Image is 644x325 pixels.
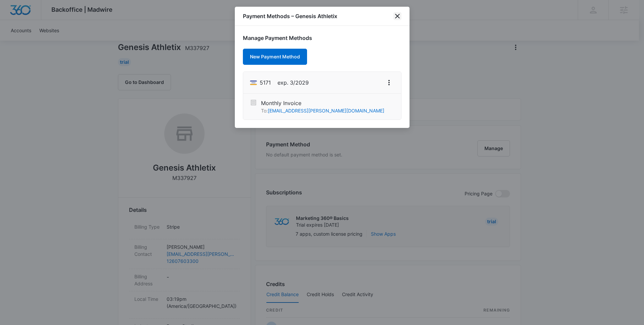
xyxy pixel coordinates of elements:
[260,79,271,87] span: Visa ending with
[243,34,401,42] h1: Manage Payment Methods
[243,12,337,20] h1: Payment Methods – Genesis Athletix
[261,107,384,114] p: To:
[277,79,309,87] span: exp. 3/2029
[261,99,384,107] p: Monthly Invoice
[243,49,307,65] button: New Payment Method
[384,77,394,88] button: View More
[393,12,401,20] button: close
[268,108,384,113] a: [EMAIL_ADDRESS][PERSON_NAME][DOMAIN_NAME]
